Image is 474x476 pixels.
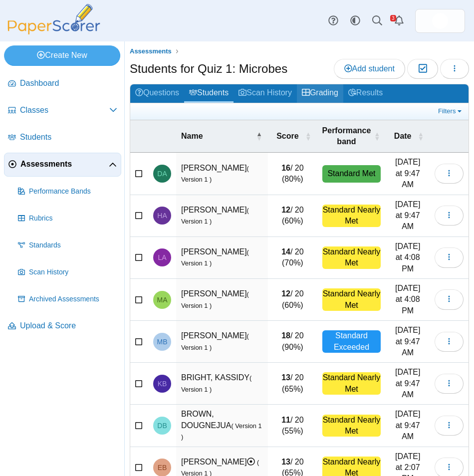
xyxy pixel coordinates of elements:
a: Standards [14,234,121,257]
span: KASSIDY BRIGHT [158,380,167,387]
small: ( Version 1 ) [181,165,249,183]
span: Rubrics [29,214,117,224]
a: Grading [297,84,343,103]
span: Assessments [20,159,109,170]
td: [PERSON_NAME] [176,195,268,237]
time: Sep 4, 2025 at 9:47 AM [395,200,420,231]
span: Archived Assessments [29,294,117,304]
b: 13 [281,458,290,466]
span: MASON BELL [157,338,168,345]
span: Add student [344,64,395,73]
b: 14 [281,247,290,256]
a: Create New [4,45,120,65]
a: Upload & Score [4,314,121,338]
a: Assessments [127,45,174,58]
span: Standards [29,240,117,250]
a: Scan History [14,260,121,284]
a: Students [4,126,121,150]
span: DOUGNEJUA BROWN [157,422,167,429]
div: Standard Nearly Met [322,415,381,437]
span: DANILO ACOSTA [157,170,167,177]
span: Name [181,132,203,140]
span: Upload & Score [20,320,117,331]
td: [PERSON_NAME] [176,237,268,279]
div: Standard Nearly Met [322,246,381,269]
span: Classes [20,105,109,116]
span: Performance band [322,126,371,146]
span: LANEY ANDERSON [158,254,166,261]
a: Add student [334,59,405,79]
span: Micah Willis [432,13,448,29]
a: Filters [436,106,466,116]
td: [PERSON_NAME] [176,279,268,321]
span: EMILY BUTKA [158,464,167,471]
td: [PERSON_NAME] [176,153,268,195]
time: Sep 4, 2025 at 9:47 AM [395,410,420,441]
a: Alerts [388,10,410,32]
a: Questions [130,84,184,103]
span: MAKENNA ANDERSON [157,296,168,303]
td: / 20 (90%) [268,321,317,363]
a: Results [343,84,388,103]
td: / 20 (80%) [268,153,317,195]
div: Standard Met [322,165,381,183]
span: Students [20,132,117,143]
a: Rubrics [14,207,121,231]
small: ( Version 1 ) [181,332,249,351]
b: 12 [281,206,290,214]
h1: Students for Quiz 1: Microbes [130,60,287,77]
div: Standard Nearly Met [322,205,381,227]
td: / 20 (70%) [268,237,317,279]
small: ( Version 1 ) [181,207,249,225]
span: Performance band : Activate to sort [374,120,380,153]
time: Sep 4, 2025 at 9:47 AM [395,368,420,399]
span: Scan History [29,267,117,277]
span: Name : Activate to invert sorting [256,120,262,153]
a: Students [184,84,234,103]
td: / 20 (60%) [268,279,317,321]
td: / 20 (60%) [268,195,317,237]
img: PaperScorer [4,4,104,34]
b: 16 [281,164,290,172]
td: BRIGHT, KASSIDY [176,363,268,405]
a: PaperScorer [4,27,104,36]
b: 18 [281,331,290,340]
time: Sep 4, 2025 at 4:08 PM [395,284,420,315]
div: Standard Nearly Met [322,372,381,395]
td: / 20 (55%) [268,405,317,447]
b: 12 [281,289,290,298]
a: Dashboard [4,72,121,96]
a: Assessments [4,153,121,177]
time: Sep 4, 2025 at 9:47 AM [395,158,420,189]
b: 13 [281,373,290,382]
span: Assessments [130,47,172,55]
span: Date : Activate to sort [418,120,424,153]
span: Date [394,132,412,140]
td: / 20 (65%) [268,363,317,405]
small: ( Version 1 ) [181,248,249,267]
div: Standard Exceeded [322,330,381,353]
span: Score [276,132,298,140]
b: 11 [281,416,290,424]
a: Archived Assessments [14,287,121,311]
small: ( Version 1 ) [181,290,249,309]
a: Classes [4,99,121,123]
a: ps.hreErqNOxSkiDGg1 [415,9,465,33]
span: Performance Bands [29,187,117,197]
span: Score : Activate to sort [305,120,311,153]
time: Sep 4, 2025 at 4:08 PM [395,242,420,273]
a: Performance Bands [14,180,121,204]
td: [PERSON_NAME] [176,321,268,363]
td: BROWN, DOUGNEJUA [176,405,268,447]
a: Scan History [234,84,297,103]
span: HOLLIE ADAMS [157,212,167,219]
div: Standard Nearly Met [322,288,381,311]
small: ( Version 1 ) [181,374,251,393]
span: Dashboard [20,78,117,89]
img: ps.hreErqNOxSkiDGg1 [432,13,448,29]
time: Sep 4, 2025 at 9:47 AM [395,326,420,357]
